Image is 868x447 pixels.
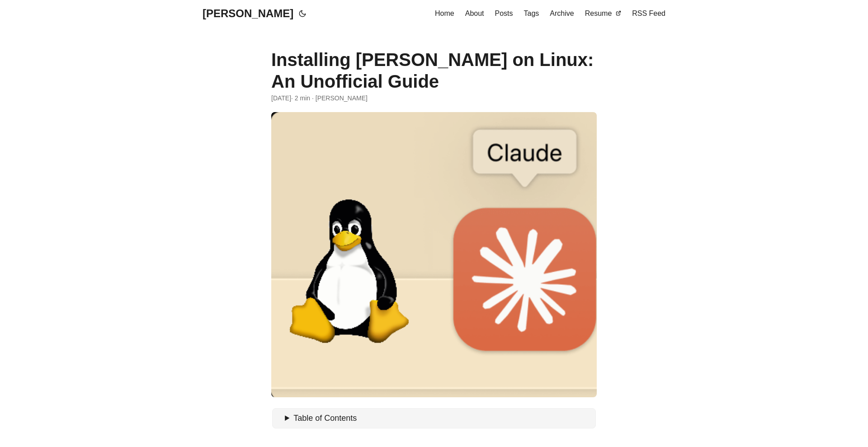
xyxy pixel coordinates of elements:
span: Home [435,9,454,17]
span: Tags [524,9,539,17]
span: Archive [550,9,574,17]
span: About [465,9,484,17]
span: Table of Contents [293,414,357,423]
span: Posts [495,9,513,17]
span: 2025-01-09 21:00:00 +0000 UTC [271,93,291,103]
span: Resume [585,9,612,17]
summary: Table of Contents [285,412,592,425]
h1: Installing [PERSON_NAME] on Linux: An Unofficial Guide [271,49,597,92]
span: RSS Feed [632,9,665,17]
div: · 2 min · [PERSON_NAME] [271,93,597,103]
